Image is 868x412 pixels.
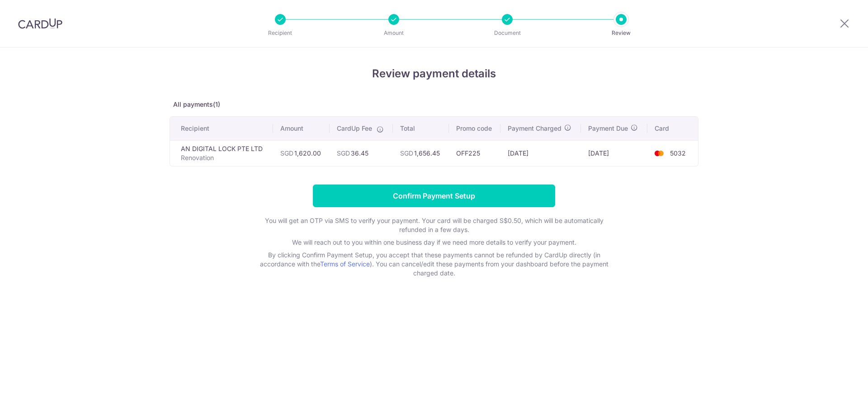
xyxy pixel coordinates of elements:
iframe: Opens a widget where you can find more information [810,385,859,407]
p: We will reach out to you within one business day if we need more details to verify your payment. [253,238,615,247]
span: SGD [280,149,293,157]
span: CardUp Fee [337,124,372,133]
a: Terms of Service [320,260,370,268]
p: You will get an OTP via SMS to verify your payment. Your card will be charged S$0.50, which will ... [253,216,615,234]
td: 1,656.45 [393,140,449,166]
span: Payment Charged [508,124,561,133]
img: CardUp [18,18,62,29]
td: AN DIGITAL LOCK PTE LTD [170,140,273,166]
input: Confirm Payment Setup [313,185,555,207]
th: Card [647,117,698,140]
p: Recipient [247,28,314,38]
td: [DATE] [500,140,581,166]
span: SGD [400,149,413,157]
p: Document [474,28,541,38]
span: 5032 [670,149,686,157]
td: 36.45 [330,140,393,166]
td: OFF225 [449,140,500,166]
th: Promo code [449,117,500,140]
th: Total [393,117,449,140]
img: <span class="translation_missing" title="translation missing: en.account_steps.new_confirm_form.b... [650,148,668,159]
p: Review [588,28,655,38]
p: Renovation [181,153,266,162]
p: Amount [360,28,427,38]
span: SGD [337,149,350,157]
p: By clicking Confirm Payment Setup, you accept that these payments cannot be refunded by CardUp di... [253,251,615,278]
th: Recipient [170,117,273,140]
td: [DATE] [581,140,647,166]
td: 1,620.00 [273,140,330,166]
h4: Review payment details [170,66,698,82]
span: Payment Due [588,124,628,133]
th: Amount [273,117,330,140]
p: All payments(1) [170,100,698,109]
